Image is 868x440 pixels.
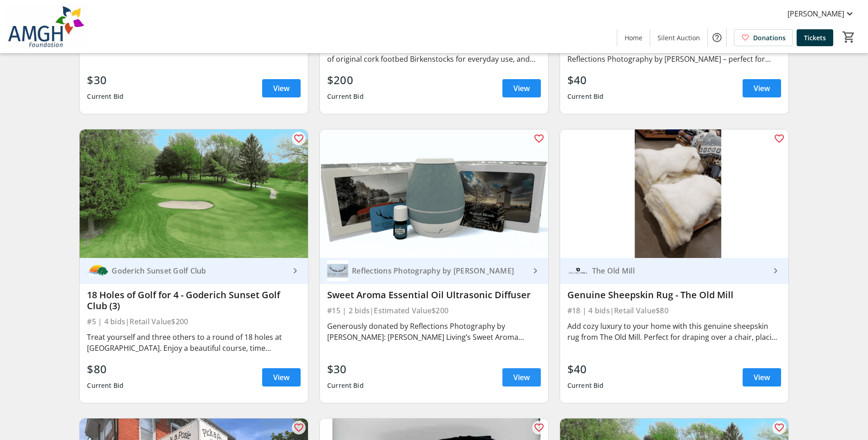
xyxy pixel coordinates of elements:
div: $30 [87,72,124,88]
div: Current Bid [87,377,124,394]
div: The Old Mill [588,266,770,275]
div: $80 [87,361,124,377]
a: Reflections Photography by Natasha CollingReflections Photography by [PERSON_NAME] [320,258,548,284]
img: Alexandra Marine & General Hospital Foundation's Logo [5,4,87,49]
a: View [502,79,541,97]
a: View [262,79,301,97]
mat-icon: favorite_outline [774,133,785,144]
img: The Old Mill [567,260,588,281]
div: Current Bid [327,88,364,105]
img: Genuine Sheepskin Rug - The Old Mill [560,129,788,258]
a: Silent Auction [650,29,707,46]
span: View [754,372,770,383]
div: Genuine Sheepskin Rug - The Old Mill [567,290,781,300]
img: Reflections Photography by Natasha Colling [327,260,348,281]
mat-icon: favorite_outline [293,133,304,144]
mat-icon: favorite_outline [293,422,304,433]
mat-icon: favorite_outline [774,422,785,433]
div: #18 | 4 bids | Retail Value $80 [567,304,781,317]
a: Donations [734,29,793,46]
div: Current Bid [567,377,604,394]
a: View [743,368,781,386]
mat-icon: keyboard_arrow_right [530,265,541,276]
div: Current Bid [327,377,364,394]
a: Tickets [797,29,833,46]
div: $40 [567,72,604,88]
div: $200 [327,72,364,88]
div: Generously donated by Reflections Photography by [PERSON_NAME]: [PERSON_NAME] Living’s Sweet Arom... [327,321,541,343]
div: Sweet Aroma Essential Oil Ultrasonic Diffuser [327,290,541,300]
mat-icon: keyboard_arrow_right [290,265,301,276]
span: View [754,83,770,94]
button: Help [708,28,726,47]
div: Say cheese! Enjoy a 45-minute mini photoshoot with Reflections Photography by [PERSON_NAME] – per... [567,43,781,64]
div: Treat yourself and three others to a round of 18 holes at [GEOGRAPHIC_DATA]. Enjoy a beautiful co... [87,332,301,354]
div: Step into summer with 2 pair of Birkenstock sandals! One pair of original cork footbed Birkenstoc... [327,43,541,64]
button: Cart [841,29,857,45]
a: View [743,79,781,97]
div: Reflections Photography by [PERSON_NAME] [348,266,530,275]
span: Home [625,33,642,43]
div: $30 [327,361,364,377]
button: [PERSON_NAME] [780,6,863,21]
a: Goderich Sunset Golf ClubGoderich Sunset Golf Club [80,258,308,284]
div: Current Bid [87,88,124,105]
span: [PERSON_NAME] [787,8,844,19]
div: Add cozy luxury to your home with this genuine sheepskin rug from The Old Mill. Perfect for drapi... [567,321,781,343]
mat-icon: keyboard_arrow_right [770,265,781,276]
div: Goderich Sunset Golf Club [108,266,290,275]
span: View [513,372,530,383]
img: Goderich Sunset Golf Club [87,260,108,281]
img: 18 Holes of Golf for 4 - Goderich Sunset Golf Club (3) [80,129,308,258]
span: View [513,83,530,94]
mat-icon: favorite_outline [534,133,545,144]
span: View [273,83,290,94]
mat-icon: favorite_outline [534,422,545,433]
a: View [502,368,541,386]
div: 18 Holes of Golf for 4 - Goderich Sunset Golf Club (3) [87,290,301,311]
span: Tickets [804,33,826,43]
div: Current Bid [567,88,604,105]
a: Home [617,29,650,46]
img: Sweet Aroma Essential Oil Ultrasonic Diffuser [320,129,548,258]
a: View [262,368,301,386]
div: $40 [567,361,604,377]
a: The Old Mill The Old Mill [560,258,788,284]
span: View [273,372,290,383]
span: Donations [753,33,786,43]
div: #15 | 2 bids | Estimated Value $200 [327,304,541,317]
div: #5 | 4 bids | Retail Value $200 [87,315,301,328]
span: Silent Auction [658,33,700,43]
